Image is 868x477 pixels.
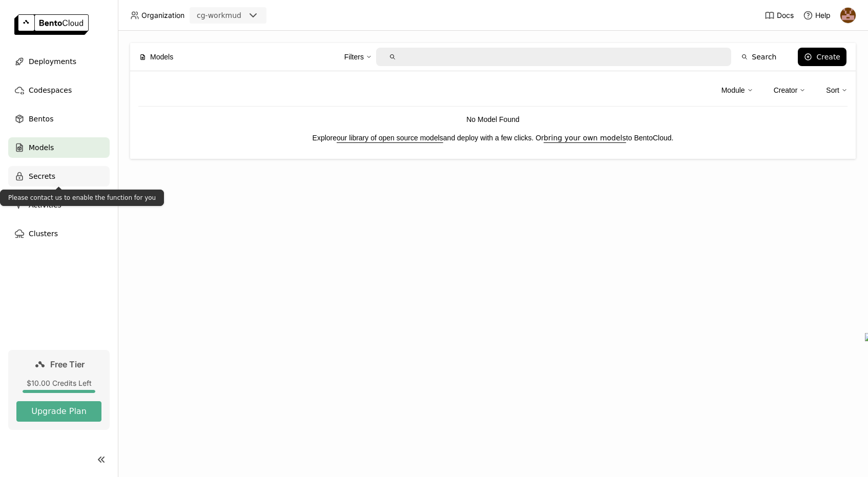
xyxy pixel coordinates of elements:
[138,114,848,125] p: No Model Found
[735,48,782,66] button: Search
[774,79,806,101] div: Creator
[8,350,110,430] a: Free Tier$10.00 Credits LeftUpgrade Plan
[774,85,798,96] div: Creator
[16,401,101,422] button: Upgrade Plan
[29,227,58,240] span: Clusters
[798,48,846,66] button: Create
[826,85,839,96] div: Sort
[138,132,848,143] p: Explore and deploy with a few clicks. Or to BentoCloud.
[8,109,110,129] a: Bentos
[8,166,110,186] a: Secrets
[242,11,243,21] input: Selected cg-workmud.
[29,55,76,68] span: Deployments
[29,170,55,182] span: Secrets
[150,51,173,63] span: Models
[50,359,85,369] span: Free Tier
[337,134,443,142] a: our library of open source models
[764,10,794,20] a: Docs
[14,14,89,35] img: logo
[29,113,53,125] span: Bentos
[344,51,364,63] div: Filters
[8,80,110,100] a: Codespaces
[29,84,72,96] span: Codespaces
[197,10,241,20] div: cg-workmud
[826,79,848,101] div: Sort
[141,11,184,20] span: Organization
[803,10,831,20] div: Help
[815,11,831,20] span: Help
[721,79,753,101] div: Module
[344,46,372,68] div: Filters
[16,379,101,388] div: $10.00 Credits Left
[8,51,110,72] a: Deployments
[8,223,110,244] a: Clusters
[8,137,110,158] a: Models
[816,53,840,61] div: Create
[777,11,794,20] span: Docs
[544,134,626,142] a: bring your own models
[721,85,745,96] div: Module
[29,141,54,154] span: Models
[840,8,856,23] img: Noel Derecki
